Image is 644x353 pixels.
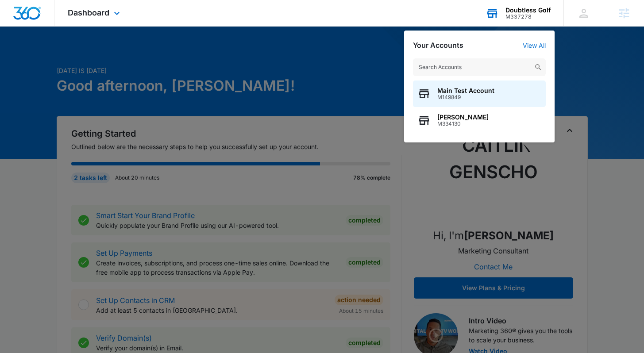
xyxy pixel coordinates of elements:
[413,107,546,134] button: [PERSON_NAME]M334130
[505,7,551,14] div: account name
[88,51,95,58] img: tab_keywords_by_traffic_grey.svg
[14,14,21,21] img: logo_orange.svg
[437,121,489,127] span: M334130
[413,81,546,107] button: Main Test AccountM149849
[14,23,21,30] img: website_grey.svg
[34,52,79,58] div: Domain Overview
[23,23,97,30] div: Domain: [DOMAIN_NAME]
[98,52,149,58] div: Keywords by Traffic
[523,42,546,49] a: View All
[413,58,546,76] input: Search Accounts
[437,114,489,121] span: [PERSON_NAME]
[437,94,494,100] span: M149849
[25,14,43,21] div: v 4.0.25
[505,14,551,20] div: account id
[413,41,463,50] h2: Your Accounts
[24,51,31,58] img: tab_domain_overview_orange.svg
[68,8,109,17] span: Dashboard
[437,87,494,94] span: Main Test Account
